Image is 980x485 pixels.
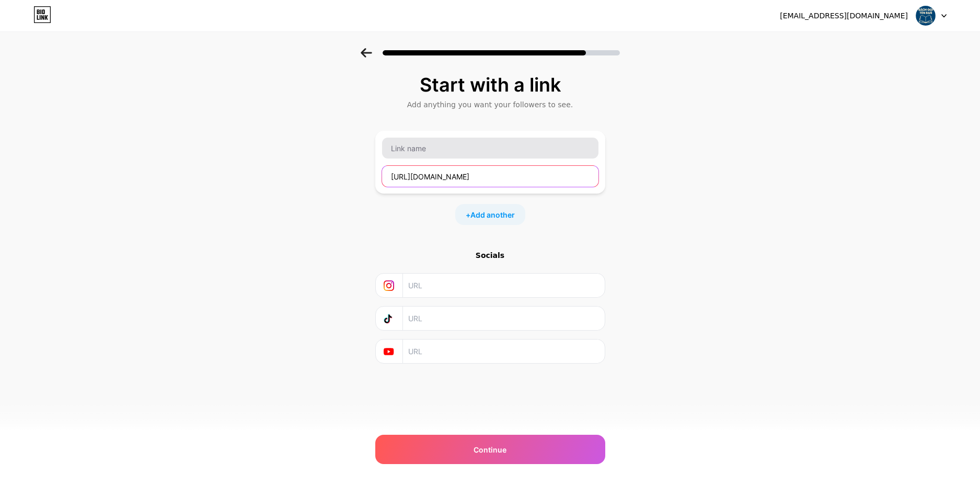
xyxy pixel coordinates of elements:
[455,204,525,225] div: +
[382,138,598,159] input: Link name
[408,340,598,363] input: URL
[381,74,600,95] div: Start with a link
[916,6,936,26] img: sachgoitenban
[780,10,908,21] div: [EMAIL_ADDRESS][DOMAIN_NAME]
[382,166,598,187] input: URL
[381,99,600,110] div: Add anything you want your followers to see.
[474,444,506,455] span: Continue
[408,274,598,297] input: URL
[375,250,605,261] div: Socials
[408,307,598,330] input: URL
[470,209,515,220] span: Add another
